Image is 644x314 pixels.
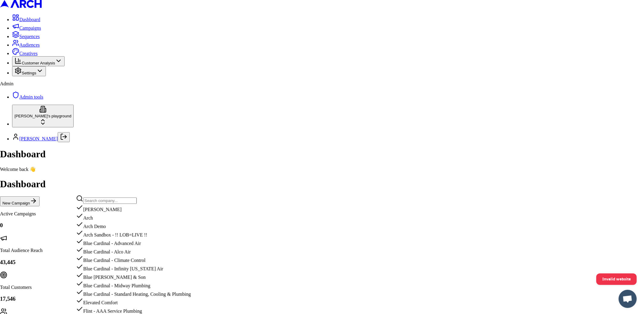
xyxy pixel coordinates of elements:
[76,246,212,255] div: Blue Cardinal - Alco Air
[76,229,212,238] div: Arch Sandbox - !! LOB=LIVE !!
[76,255,212,263] div: Blue Cardinal - Climate Control
[76,280,212,289] div: Blue Cardinal - Midway Plumbing
[76,297,212,306] div: Elevated Comfort
[76,212,212,221] div: Arch
[76,238,212,246] div: Blue Cardinal - Advanced Air
[83,198,137,204] input: Search company...
[76,289,212,297] div: Blue Cardinal - Standard Heating, Cooling & Plumbing
[76,306,212,314] div: Flint - AAA Service Plumbing
[76,221,212,229] div: Arch Demo
[76,263,212,272] div: Blue Cardinal - Infinity [US_STATE] Air
[76,272,212,280] div: Blue [PERSON_NAME] & Son
[76,204,212,212] div: [PERSON_NAME]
